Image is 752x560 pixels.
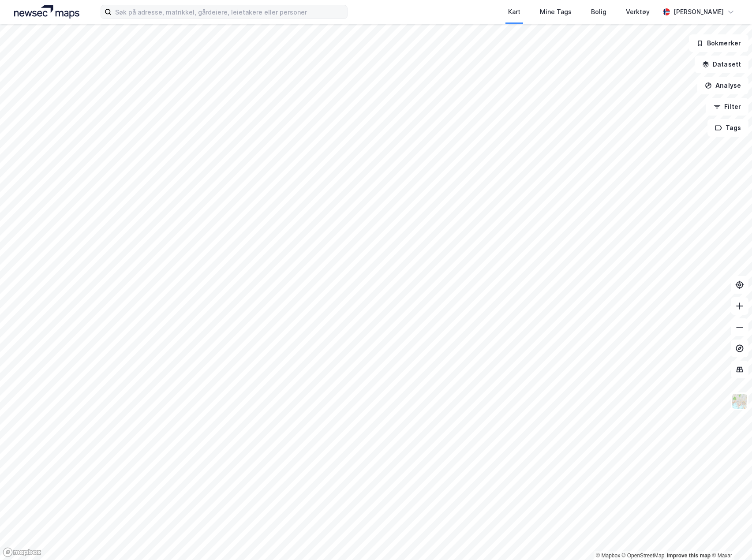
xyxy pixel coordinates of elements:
a: Mapbox homepage [3,547,41,557]
button: Analyse [697,77,748,94]
a: OpenStreetMap [622,553,665,559]
button: Tags [707,119,748,137]
div: [PERSON_NAME] [673,7,724,17]
div: Kart [508,7,520,17]
div: Verktøy [626,7,650,17]
div: Bolig [591,7,606,17]
a: Mapbox [596,553,620,559]
img: Z [731,393,748,410]
button: Bokmerker [689,34,748,52]
iframe: Chat Widget [708,518,752,560]
div: Kontrollprogram for chat [708,518,752,560]
a: Improve this map [667,553,711,559]
img: logo.a4113a55bc3d86da70a041830d287a7e.svg [14,5,79,19]
button: Datasett [695,56,748,73]
button: Filter [706,98,748,116]
input: Søk på adresse, matrikkel, gårdeiere, leietakere eller personer [112,5,347,19]
div: Mine Tags [540,7,572,17]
